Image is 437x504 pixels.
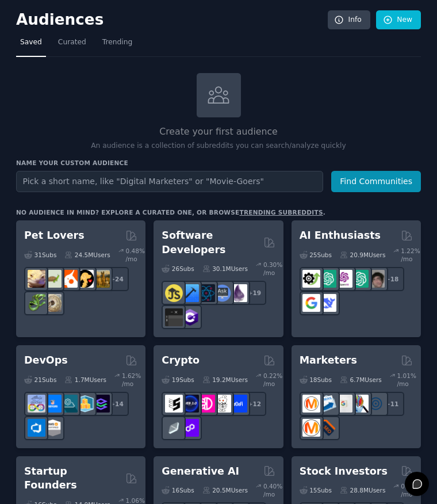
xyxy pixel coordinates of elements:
input: Pick a short name, like "Digital Marketers" or "Movie-Goers" [16,171,323,192]
a: New [376,10,421,30]
img: GoogleGeminiAI [302,294,320,312]
div: + 12 [242,392,266,416]
img: PetAdvice [76,270,94,288]
h2: Pet Lovers [24,228,85,243]
div: + 24 [105,267,129,291]
div: 19.2M Users [202,372,248,388]
img: AWS_Certified_Experts [44,419,62,437]
h2: Software Developers [162,228,259,257]
img: AskMarketing [302,395,320,413]
img: googleads [335,395,352,413]
div: 1.01 % /mo [397,372,419,388]
img: OpenAIDev [335,270,352,288]
img: learnjavascript [165,284,183,302]
img: ArtificalIntelligence [367,270,385,288]
img: DeepSeek [319,294,336,312]
a: Info [328,10,370,30]
div: 6.7M Users [340,372,382,388]
h2: Audiences [16,11,328,29]
div: 0.30 % /mo [263,261,285,277]
div: 21 Sub s [24,372,56,388]
img: platformengineering [60,395,78,413]
img: ballpython [44,294,62,312]
div: 16 Sub s [162,482,194,498]
img: AskComputerScience [213,284,231,302]
h3: Name your custom audience [16,159,421,167]
img: reactnative [197,284,215,302]
div: 31 Sub s [24,247,56,263]
img: OnlineMarketing [367,395,385,413]
h2: Stock Investors [300,464,388,479]
img: aws_cdk [76,395,94,413]
img: chatgpt_promptDesign [319,270,336,288]
div: 1.62 % /mo [122,372,144,388]
span: Curated [58,37,86,48]
img: 0xPolygon [181,419,199,437]
div: 0.22 % /mo [263,372,285,388]
h2: Create your first audience [16,125,421,139]
h2: Generative AI [162,464,239,479]
img: MarketingResearch [351,395,369,413]
img: PlatformEngineers [92,395,110,413]
div: 0.48 % /mo [126,247,148,263]
div: 26 Sub s [162,261,194,277]
img: defi_ [229,395,247,413]
h2: AI Enthusiasts [300,228,381,243]
div: 1.7M Users [64,372,106,388]
img: turtle [44,270,62,288]
div: 1.22 % /mo [401,247,423,263]
div: + 11 [380,392,404,416]
p: An audience is a collection of subreddits you can search/analyze quickly [16,141,421,151]
img: bigseo [319,419,336,437]
img: ethstaker [165,395,183,413]
img: defiblockchain [197,395,215,413]
div: 0.40 % /mo [263,482,285,498]
div: 20.5M Users [202,482,248,498]
div: 18 Sub s [300,372,332,388]
a: Saved [16,33,46,57]
img: content_marketing [302,419,320,437]
img: dogbreed [92,270,110,288]
img: herpetology [28,294,45,312]
img: DevOpsLinks [44,395,62,413]
div: No audience in mind? Explore a curated one, or browse . [16,208,325,216]
a: Trending [98,33,136,57]
h2: Startup Founders [24,464,121,492]
div: + 18 [380,267,404,291]
img: ethfinance [165,419,183,437]
div: 28.8M Users [340,482,385,498]
div: 19 Sub s [162,372,194,388]
img: leopardgeckos [28,270,45,288]
div: 30.1M Users [202,261,248,277]
h2: Crypto [162,353,200,368]
span: Trending [102,37,132,48]
img: csharp [181,308,199,326]
div: 24.5M Users [64,247,110,263]
a: trending subreddits [239,209,323,216]
img: iOSProgramming [181,284,199,302]
img: elixir [229,284,247,302]
img: Docker_DevOps [28,395,45,413]
img: software [165,308,183,326]
h2: DevOps [24,353,68,368]
img: Emailmarketing [319,395,336,413]
span: Saved [20,37,42,48]
img: cockatiel [60,270,78,288]
div: + 19 [242,281,266,305]
img: CryptoNews [213,395,231,413]
div: 15 Sub s [300,482,332,498]
img: azuredevops [28,419,45,437]
img: AItoolsCatalog [302,270,320,288]
div: 25 Sub s [300,247,332,263]
a: Curated [54,33,90,57]
button: Find Communities [331,171,421,192]
div: + 14 [105,392,129,416]
img: chatgpt_prompts_ [351,270,369,288]
div: 20.9M Users [340,247,385,263]
div: 0.50 % /mo [401,482,423,498]
h2: Marketers [300,353,357,368]
img: web3 [181,395,199,413]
